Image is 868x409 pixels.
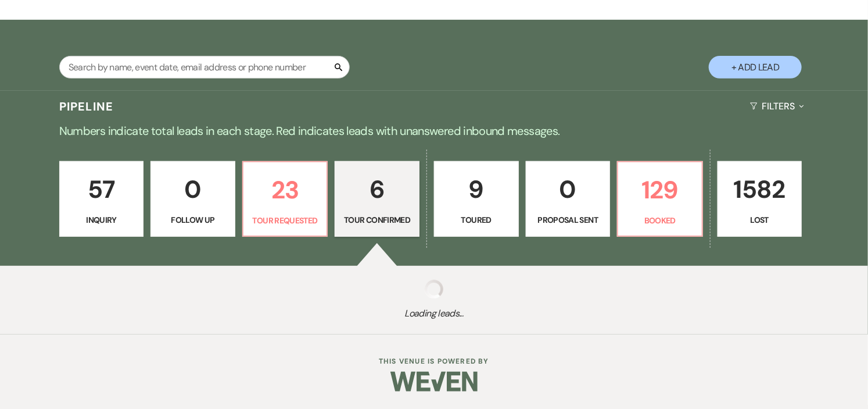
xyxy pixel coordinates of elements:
p: 0 [533,170,603,209]
p: Toured [442,214,511,226]
h3: Pipeline [59,98,114,115]
a: 129Booked [617,161,703,237]
p: Tour Requested [250,214,320,227]
p: Follow Up [158,214,228,226]
a: 9Toured [434,161,519,237]
p: 23 [250,170,320,209]
p: 57 [67,170,137,209]
p: Booked [625,214,695,227]
p: 129 [625,170,695,209]
a: 1582Lost [718,161,802,237]
a: 0Follow Up [150,161,235,237]
img: Weven Logo [390,361,478,402]
a: 6Tour Confirmed [335,161,419,237]
p: Proposal Sent [533,214,603,226]
p: 1582 [725,170,795,209]
p: 6 [342,170,412,209]
img: loading spinner [425,280,443,298]
input: Search by name, event date, email address or phone number [59,56,350,79]
button: + Add Lead [709,56,802,79]
p: 0 [158,170,228,209]
p: Tour Confirmed [342,214,412,226]
p: Numbers indicate total leads in each stage. Red indicates leads with unanswered inbound messages. [16,122,852,140]
p: Inquiry [67,214,137,226]
p: 9 [442,170,511,209]
button: Filters [745,91,809,122]
a: 0Proposal Sent [526,161,611,237]
a: 57Inquiry [59,161,144,237]
p: Lost [725,214,795,226]
span: Loading leads... [44,307,825,321]
a: 23Tour Requested [242,161,328,237]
